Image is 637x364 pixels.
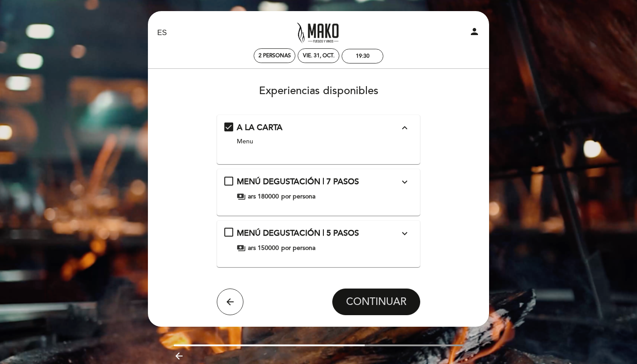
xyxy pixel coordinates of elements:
span: CONTINUAR [346,296,406,308]
span: por persona [281,192,315,201]
a: Mako Fuegos y Vinos El Calafate [263,21,374,45]
button: CONTINUAR [332,289,420,315]
i: expand_more [399,177,410,187]
span: payments [237,244,246,253]
i: arrow_backward [174,351,184,361]
span: ars 180000 [248,192,279,201]
button: expand_more [397,228,413,239]
span: ars 150000 [248,244,279,253]
span: MENÚ DEGUSTACIÓN | 7 PASOS [237,177,359,186]
i: expand_less [399,123,410,133]
button: expand_less [397,122,413,134]
i: person [469,26,480,37]
i: arrow_back [225,297,235,307]
div: vie. 31, oct. [303,52,334,59]
div: 19:30 [356,53,370,59]
span: MENÚ DEGUSTACIÓN | 5 PASOS [237,228,359,238]
span: payments [237,192,246,201]
button: expand_more [397,176,413,188]
button: arrow_back [217,289,243,315]
span: Experiencias disponibles [259,84,378,97]
i: expand_more [399,228,410,239]
md-checkbox: A LA CARTA expand_more Menu [224,122,413,150]
span: por persona [281,244,315,253]
md-checkbox: MENÚ DEGUSTACIÓN | 7 PASOS expand_more Snack o Aperitivo del Día 1. Tartar de trucha y langostino... [224,176,413,201]
div: Menu [237,137,400,146]
span: A LA CARTA [237,123,283,132]
md-checkbox: MENÚ DEGUSTACIÓN | 5 PASOS expand_more Snack o Aperitivo del Día 1. Sopa de maíz con helado de qu... [224,228,413,253]
button: person [469,26,480,40]
span: 2 personas [259,52,291,59]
